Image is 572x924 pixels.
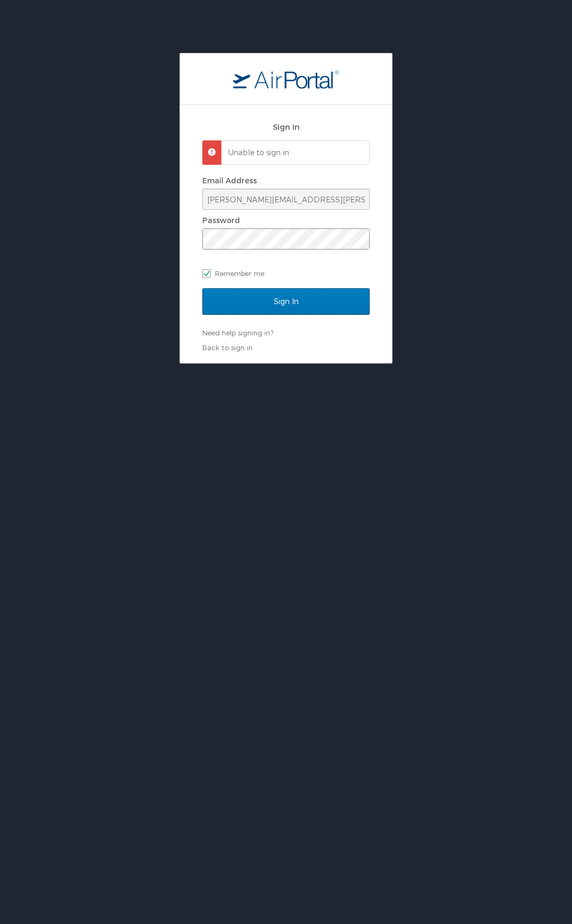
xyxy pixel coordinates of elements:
label: Email Address [202,176,257,185]
h2: Sign In [202,121,370,133]
input: Sign In [202,288,370,315]
label: Remember me [202,265,370,281]
p: Unable to sign in [228,147,360,158]
a: Need help signing in? [202,328,273,337]
a: Back to sign in [202,343,253,352]
label: Password [202,216,240,225]
img: logo [233,69,339,88]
